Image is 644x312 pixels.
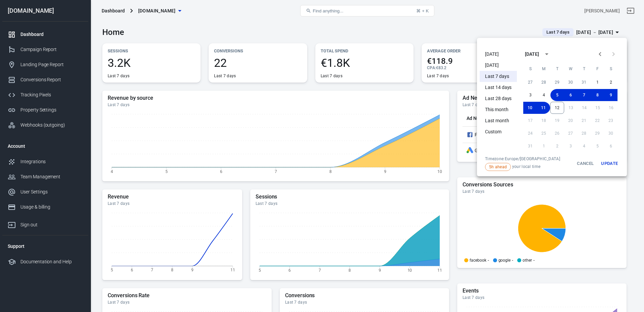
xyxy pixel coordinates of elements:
[591,62,603,76] span: Friday
[591,76,604,88] button: 1
[604,76,618,88] button: 2
[480,82,517,93] li: Last 14 days
[537,89,550,101] button: 4
[480,60,517,71] li: [DATE]
[524,76,537,88] button: 27
[551,62,563,76] span: Tuesday
[599,156,620,171] button: Update
[575,156,596,171] button: Cancel
[485,156,560,162] div: Timezone: Europe/[GEOGRAPHIC_DATA]
[565,62,577,76] span: Wednesday
[525,51,539,58] div: [DATE]
[485,163,560,171] span: your local time
[480,71,517,82] li: Last 7 days
[480,93,517,104] li: Last 28 days
[523,102,537,114] button: 10
[564,76,577,88] button: 30
[480,115,517,126] li: Last month
[480,49,517,60] li: [DATE]
[538,62,550,76] span: Monday
[480,126,517,137] li: Custom
[541,48,552,60] button: calendar view is open, switch to year view
[578,62,590,76] span: Thursday
[487,164,509,170] span: 5h ahead
[604,89,618,101] button: 9
[593,47,607,61] button: Previous month
[591,89,604,101] button: 8
[550,102,564,114] button: 12
[577,76,591,88] button: 31
[537,76,550,88] button: 28
[605,62,617,76] span: Saturday
[550,89,564,101] button: 5
[550,76,564,88] button: 29
[537,102,550,114] button: 11
[577,89,591,101] button: 7
[524,62,536,76] span: Sunday
[524,89,537,101] button: 3
[480,104,517,115] li: This month
[564,89,577,101] button: 6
